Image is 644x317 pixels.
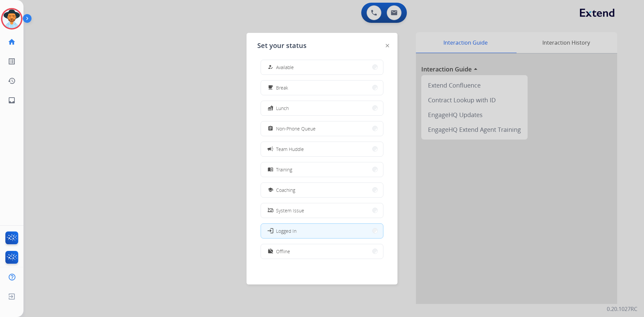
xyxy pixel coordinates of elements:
[261,81,383,95] button: Break
[268,187,273,193] mat-icon: school
[276,187,295,194] span: Coaching
[276,207,304,214] span: System Issue
[386,44,389,47] img: close-button
[276,125,316,132] span: Non-Phone Queue
[268,64,273,70] mat-icon: how_to_reg
[261,142,383,156] button: Team Huddle
[261,224,383,238] button: Logged In
[276,166,292,173] span: Training
[268,85,273,91] mat-icon: free_breakfast
[276,248,290,255] span: Offline
[268,249,273,254] mat-icon: work_off
[8,77,16,85] mat-icon: history
[2,9,21,28] img: avatar
[257,41,307,50] span: Set your status
[268,105,273,111] mat-icon: fastfood
[276,146,304,153] span: Team Huddle
[8,38,16,46] mat-icon: home
[276,105,289,112] span: Lunch
[276,227,297,234] span: Logged In
[261,60,383,74] button: Available
[261,203,383,218] button: System Issue
[261,162,383,177] button: Training
[268,208,273,213] mat-icon: phonelink_off
[607,305,637,313] p: 0.20.1027RC
[268,126,273,131] mat-icon: assignment
[8,57,16,65] mat-icon: list_alt
[261,101,383,115] button: Lunch
[268,167,273,172] mat-icon: menu_book
[261,183,383,197] button: Coaching
[276,84,288,91] span: Break
[8,96,16,104] mat-icon: inbox
[267,227,274,234] mat-icon: login
[261,244,383,259] button: Offline
[267,146,274,152] mat-icon: campaign
[276,64,294,71] span: Available
[261,121,383,136] button: Non-Phone Queue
